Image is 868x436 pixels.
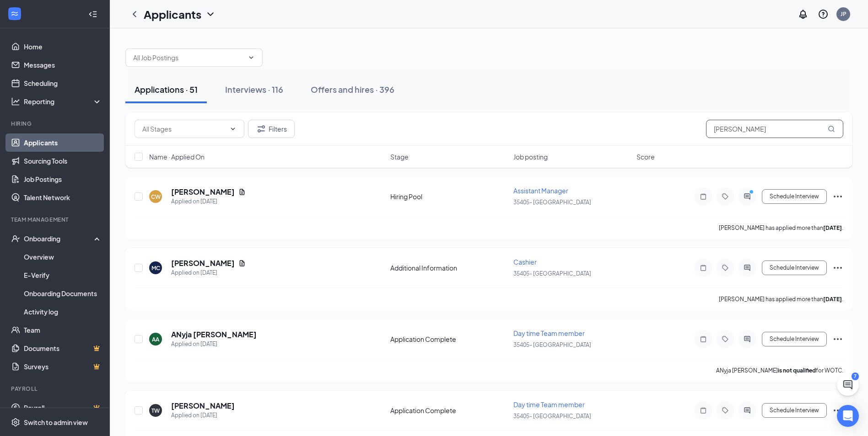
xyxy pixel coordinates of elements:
[144,6,201,22] h1: Applicants
[852,372,859,380] div: 7
[24,418,88,427] div: Switch to admin view
[135,84,198,95] div: Applications · 51
[10,9,19,18] svg: WorkstreamLogo
[171,187,235,197] h5: [PERSON_NAME]
[171,258,235,268] h5: [PERSON_NAME]
[837,374,859,396] button: ChatActive
[832,262,843,273] svg: Ellipses
[823,296,842,303] b: [DATE]
[513,186,568,195] span: Assistant Manager
[88,10,97,19] svg: Collapse
[742,407,753,414] svg: ActiveChat
[390,152,409,161] span: Stage
[390,192,508,201] div: Hiring Pool
[24,399,102,417] a: PayrollCrown
[225,84,283,95] div: Interviews · 116
[513,413,591,420] span: 35405- [GEOGRAPHIC_DATA]
[24,188,102,207] a: Talent Network
[24,266,102,284] a: E-Verify
[719,295,843,303] p: [PERSON_NAME] has applied more than .
[823,224,842,231] b: [DATE]
[742,264,753,271] svg: ActiveChat
[151,193,161,201] div: CW
[513,329,585,337] span: Day time Team member
[129,9,140,20] svg: ChevronLeft
[24,234,94,243] div: Onboarding
[205,9,216,20] svg: ChevronDown
[720,264,731,271] svg: Tag
[24,339,102,357] a: DocumentsCrown
[11,418,20,427] svg: Settings
[171,268,246,277] div: Applied on [DATE]
[762,261,827,275] button: Schedule Interview
[390,263,508,272] div: Additional Information
[762,189,827,204] button: Schedule Interview
[841,10,846,18] div: JP
[762,332,827,346] button: Schedule Interview
[24,74,102,92] a: Scheduling
[842,379,853,390] svg: ChatActive
[720,193,731,200] svg: Tag
[11,97,20,106] svg: Analysis
[513,152,548,161] span: Job posting
[229,125,237,133] svg: ChevronDown
[390,406,508,415] div: Application Complete
[142,124,226,134] input: All Stages
[24,56,102,74] a: Messages
[248,120,295,138] button: Filter Filters
[778,367,816,374] b: is not qualified
[151,264,160,272] div: MC
[171,197,246,206] div: Applied on [DATE]
[390,335,508,344] div: Application Complete
[24,170,102,188] a: Job Postings
[720,407,731,414] svg: Tag
[747,189,758,197] svg: PrimaryDot
[171,411,235,420] div: Applied on [DATE]
[24,321,102,339] a: Team
[171,401,235,411] h5: [PERSON_NAME]
[151,407,160,415] div: TW
[798,9,809,20] svg: Notifications
[698,193,709,200] svg: Note
[818,9,829,20] svg: QuestionInfo
[832,405,843,416] svg: Ellipses
[24,97,102,106] div: Reporting
[513,258,537,266] span: Cashier
[513,341,591,348] span: 35405- [GEOGRAPHIC_DATA]
[11,216,100,223] div: Team Management
[636,152,655,161] span: Score
[171,340,257,349] div: Applied on [DATE]
[238,260,246,267] svg: Document
[24,37,102,56] a: Home
[238,188,246,196] svg: Document
[832,334,843,345] svg: Ellipses
[742,193,753,200] svg: ActiveChat
[828,125,835,133] svg: MagnifyingGlass
[513,199,591,206] span: 35405- [GEOGRAPHIC_DATA]
[698,335,709,343] svg: Note
[11,120,100,128] div: Hiring
[706,120,843,138] input: Search in applications
[720,335,731,343] svg: Tag
[24,357,102,376] a: SurveysCrown
[513,400,585,409] span: Day time Team member
[11,385,100,393] div: Payroll
[24,248,102,266] a: Overview
[837,405,859,427] div: Open Intercom Messenger
[719,224,843,232] p: [PERSON_NAME] has applied more than .
[24,284,102,303] a: Onboarding Documents
[11,234,20,243] svg: UserCheck
[742,335,753,343] svg: ActiveChat
[24,152,102,170] a: Sourcing Tools
[248,54,255,61] svg: ChevronDown
[716,367,843,374] p: ANyja [PERSON_NAME] for WOTC.
[24,303,102,321] a: Activity log
[171,330,257,340] h5: ANyja [PERSON_NAME]
[698,407,709,414] svg: Note
[513,270,591,277] span: 35405- [GEOGRAPHIC_DATA]
[832,191,843,202] svg: Ellipses
[24,133,102,152] a: Applicants
[256,123,267,134] svg: Filter
[698,264,709,271] svg: Note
